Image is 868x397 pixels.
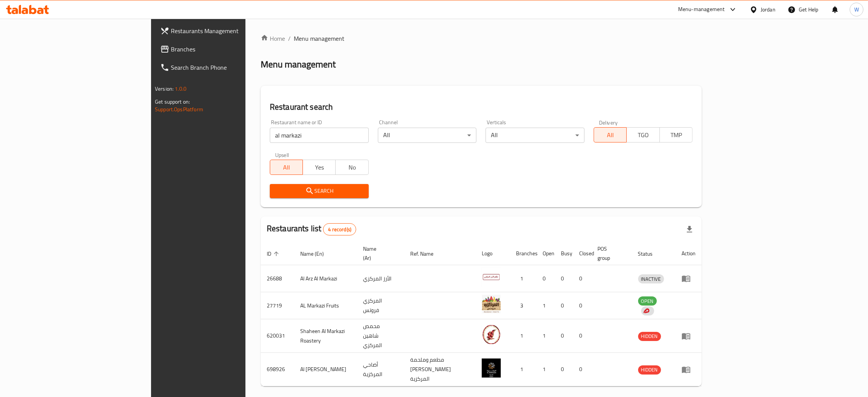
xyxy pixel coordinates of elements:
[482,325,501,344] img: Shaheen Al Markazi Roastery
[270,160,303,175] button: All
[323,226,356,233] span: 4 record(s)
[682,365,696,374] div: Menu
[638,365,661,374] span: HIDDEN
[641,306,654,315] div: Indicates that the vendor menu management has been moved to DH Catalog service
[638,365,661,375] div: HIDDEN
[300,249,334,258] span: Name (En)
[404,353,476,386] td: مطعم وملحمة [PERSON_NAME] المركزية
[273,162,300,173] span: All
[357,353,404,386] td: أضاحي المركزية
[294,319,357,353] td: Shaheen Al Markazi Roastery
[294,292,357,319] td: AL Markazi Fruits
[537,319,555,353] td: 1
[357,319,404,353] td: محمص شاهين المركزي
[267,249,281,258] span: ID
[599,120,618,125] label: Delivery
[555,265,573,292] td: 0
[555,353,573,386] td: 0
[510,242,537,265] th: Branches
[482,359,501,378] img: Al Markazia Adahi
[854,5,859,14] span: W
[510,265,537,292] td: 1
[555,319,573,353] td: 0
[638,249,663,258] span: Status
[171,63,290,72] span: Search Branch Phone
[275,152,289,157] label: Upsell
[638,332,661,341] div: HIDDEN
[573,242,591,265] th: Closed
[537,265,555,292] td: 0
[638,332,661,341] span: HIDDEN
[630,130,656,141] span: TGO
[294,265,357,292] td: Al Arz Al Markazi
[486,128,585,143] div: All
[510,292,537,319] td: 3
[537,242,555,265] th: Open
[171,45,290,54] span: Branches
[663,130,690,141] span: TMP
[680,220,699,239] div: Export file
[573,292,591,319] td: 0
[761,5,776,14] div: Jordan
[270,184,369,198] button: Search
[510,353,537,386] td: 1
[323,223,356,235] div: Total records count
[261,34,702,43] nav: breadcrumb
[476,242,510,265] th: Logo
[482,267,501,287] img: Al Arz Al Markazi
[378,128,477,143] div: All
[638,275,664,283] span: INACTIVE
[154,22,296,40] a: Restaurants Management
[555,292,573,319] td: 0
[682,274,696,283] div: Menu
[410,249,443,258] span: Ref. Name
[626,127,659,142] button: TGO
[270,128,369,143] input: Search for restaurant name or ID..
[276,186,363,196] span: Search
[537,353,555,386] td: 1
[155,97,190,107] span: Get support on:
[682,331,696,341] div: Menu
[363,244,395,263] span: Name (Ar)
[357,265,404,292] td: الأرز المركزي
[573,319,591,353] td: 0
[638,297,657,306] span: OPEN
[306,162,333,173] span: Yes
[597,244,623,263] span: POS group
[339,162,365,173] span: No
[294,353,357,386] td: Al [PERSON_NAME]
[659,127,693,142] button: TMP
[335,160,368,175] button: No
[267,223,356,235] h2: Restaurants list
[573,265,591,292] td: 0
[154,58,296,77] a: Search Branch Phone
[155,104,203,114] a: Support.OpsPlatform
[171,26,290,35] span: Restaurants Management
[555,242,573,265] th: Busy
[175,84,186,94] span: 1.0.0
[537,292,555,319] td: 1
[155,84,174,94] span: Version:
[154,40,296,58] a: Branches
[303,160,336,175] button: Yes
[573,353,591,386] td: 0
[597,130,624,141] span: All
[643,307,650,314] img: delivery hero logo
[294,34,344,43] span: Menu management
[675,242,702,265] th: Action
[261,242,702,386] table: enhanced table
[261,58,336,70] h2: Menu management
[270,101,693,113] h2: Restaurant search
[678,5,725,14] div: Menu-management
[510,319,537,353] td: 1
[357,292,404,319] td: المركزي فروتس
[594,127,627,142] button: All
[482,295,501,314] img: AL Markazi Fruits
